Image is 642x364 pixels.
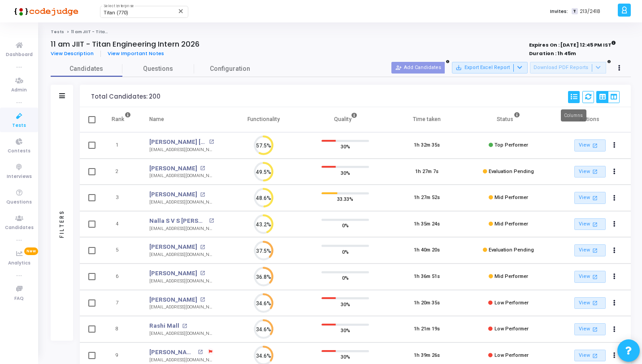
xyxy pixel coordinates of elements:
[8,260,30,267] span: Analytics
[574,192,606,204] a: View
[608,165,621,178] button: Actions
[149,138,207,147] a: [PERSON_NAME] [PERSON_NAME]
[591,221,599,228] mat-icon: open_in_new
[149,114,164,124] div: Name
[102,316,140,342] td: 8
[149,330,214,337] div: [EMAIL_ADDRESS][DOMAIN_NAME]
[5,224,34,232] span: Candidates
[149,357,214,364] div: [EMAIL_ADDRESS][DOMAIN_NAME]
[415,168,438,176] div: 1h 27m 7s
[342,221,349,230] span: 0%
[51,50,94,57] span: View Description
[149,295,197,304] a: [PERSON_NAME]
[574,323,606,335] a: View
[414,325,440,333] div: 1h 21m 19s
[198,350,203,355] mat-icon: open_in_new
[149,147,214,153] div: [EMAIL_ADDRESS][DOMAIN_NAME]
[149,278,214,285] div: [EMAIL_ADDRESS][DOMAIN_NAME]
[572,8,577,15] span: T
[574,139,606,152] a: View
[200,245,205,250] mat-icon: open_in_new
[495,195,528,200] span: Mid Performer
[210,64,250,74] span: Configuration
[342,273,349,282] span: 0%
[51,29,64,35] a: Tests
[102,237,140,264] td: 5
[12,122,26,130] span: Tests
[341,142,350,151] span: 30%
[102,264,140,290] td: 6
[414,194,440,202] div: 1h 27m 52s
[178,8,185,15] mat-icon: Clear
[574,271,606,283] a: View
[149,304,214,311] div: [EMAIL_ADDRESS][DOMAIN_NAME]
[58,174,66,273] div: Filters
[455,65,462,71] mat-icon: save_alt
[102,211,140,238] td: 4
[391,62,445,74] button: Add Candidates
[200,297,205,302] mat-icon: open_in_new
[51,29,631,35] nav: breadcrumb
[8,147,30,155] span: Contests
[91,93,160,100] div: Total Candidates: 200
[102,107,140,132] th: Rank
[149,269,197,278] a: [PERSON_NAME]
[608,218,621,230] button: Actions
[395,65,402,71] mat-icon: person_add_alt
[209,139,214,144] mat-icon: open_in_new
[591,142,599,149] mat-icon: open_in_new
[596,91,620,103] div: View Options
[122,64,194,74] span: Questions
[200,192,205,197] mat-icon: open_in_new
[414,352,440,360] div: 1h 39m 26s
[149,251,214,258] div: [EMAIL_ADDRESS][DOMAIN_NAME]
[468,107,549,132] th: Status
[341,168,350,177] span: 30%
[14,295,24,303] span: FAQ
[102,132,140,159] td: 1
[200,166,205,171] mat-icon: open_in_new
[550,8,568,15] label: Invites:
[24,247,38,255] span: New
[413,114,441,124] div: Time taken
[608,349,621,362] button: Actions
[108,50,164,57] span: View Important Notes
[414,273,440,281] div: 1h 36m 51s
[7,173,32,181] span: Interviews
[495,352,529,358] span: Low Performer
[200,271,205,276] mat-icon: open_in_new
[149,348,195,357] a: [PERSON_NAME]
[608,297,621,309] button: Actions
[102,290,140,316] td: 7
[6,199,32,206] span: Questions
[149,173,214,179] div: [EMAIL_ADDRESS][DOMAIN_NAME]
[71,29,162,35] span: 11 am JIIT - Titan Engineering Intern 2026
[11,87,27,94] span: Admin
[574,244,606,256] a: View
[591,352,599,360] mat-icon: open_in_new
[11,2,78,20] img: logo
[337,195,353,204] span: 33.33%
[341,326,350,335] span: 30%
[414,221,440,228] div: 1h 35m 24s
[414,142,440,149] div: 1h 32m 35s
[342,247,349,256] span: 0%
[608,271,621,283] button: Actions
[209,218,214,223] mat-icon: open_in_new
[489,169,534,174] span: Evaluation Pending
[495,221,528,227] span: Mid Performer
[51,40,200,49] h4: 11 am JIIT - Titan Engineering Intern 2026
[149,217,207,225] a: Nalla S V S [PERSON_NAME]
[304,107,386,132] th: Quality
[561,109,586,121] div: Columns
[591,247,599,254] mat-icon: open_in_new
[495,326,529,332] span: Low Performer
[529,50,576,57] strong: Duration : 1h 45m
[608,244,621,257] button: Actions
[489,247,534,253] span: Evaluation Pending
[591,168,599,175] mat-icon: open_in_new
[608,139,621,152] button: Actions
[591,273,599,281] mat-icon: open_in_new
[580,8,600,15] span: 213/2418
[101,51,171,56] a: View Important Notes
